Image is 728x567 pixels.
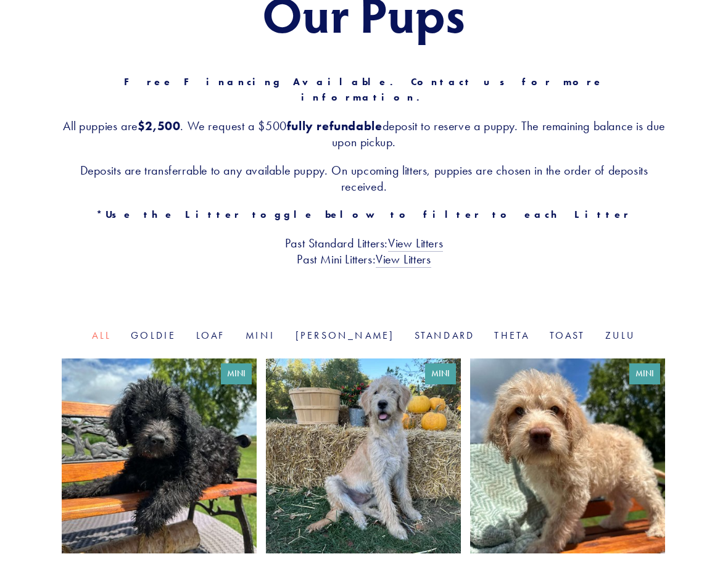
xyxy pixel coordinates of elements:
[605,329,636,341] a: Zulu
[550,329,585,341] a: Toast
[138,118,181,133] strong: $2,500
[296,329,395,341] a: [PERSON_NAME]
[124,76,614,104] strong: Free Financing Available. Contact us for more information.
[287,118,383,133] strong: fully refundable
[415,329,475,341] a: Standard
[62,235,666,267] h3: Past Standard Litters: Past Mini Litters:
[96,209,631,220] strong: *Use the Litter toggle below to filter to each Litter
[196,329,226,341] a: Loaf
[388,236,443,252] a: View Litters
[92,329,111,341] a: All
[62,162,666,194] h3: Deposits are transferrable to any available puppy. On upcoming litters, puppies are chosen in the...
[376,252,431,268] a: View Litters
[246,329,276,341] a: Mini
[494,329,529,341] a: Theta
[131,329,176,341] a: Goldie
[62,118,666,150] h3: All puppies are . We request a $500 deposit to reserve a puppy. The remaining balance is due upon...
